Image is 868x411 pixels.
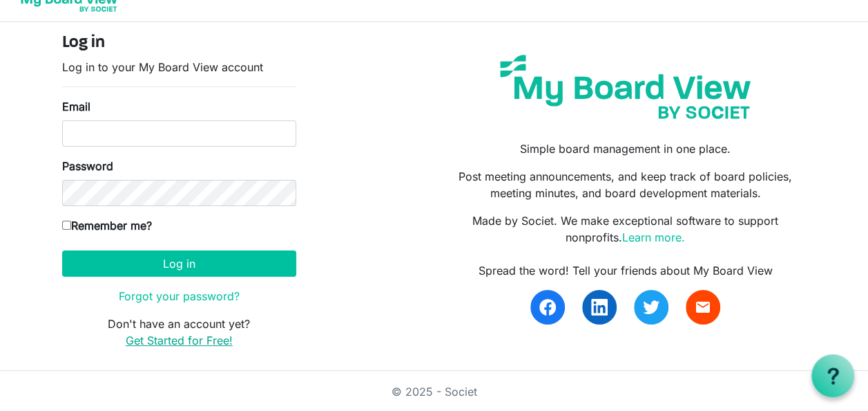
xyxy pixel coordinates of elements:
[62,221,71,230] input: Remember me?
[695,299,711,316] span: email
[444,168,806,201] p: Post meeting announcements, and keep track of board policies, meeting minutes, and board developm...
[62,59,296,75] p: Log in to your My Board View account
[622,230,685,244] a: Learn more.
[686,290,720,325] a: email
[62,98,90,115] label: Email
[62,316,296,349] p: Don't have an account yet?
[444,262,806,279] div: Spread the word! Tell your friends about My Board View
[62,158,113,174] label: Password
[62,250,296,277] button: Log in
[591,299,608,316] img: linkedin.svg
[126,334,233,347] a: Get Started for Free!
[490,44,761,129] img: my-board-view-societ.svg
[444,212,806,246] p: Made by Societ. We make exceptional software to support nonprofits.
[444,140,806,157] p: Simple board management in one place.
[119,289,240,303] a: Forgot your password?
[539,299,556,316] img: facebook.svg
[392,385,477,399] a: © 2025 - Societ
[62,33,296,53] h4: Log in
[643,299,659,316] img: twitter.svg
[62,217,152,234] label: Remember me?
